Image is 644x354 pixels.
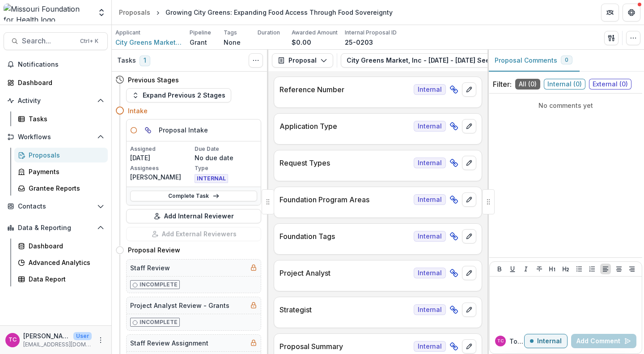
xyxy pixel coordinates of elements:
nav: breadcrumb [115,6,396,19]
h4: Previous Stages [128,75,179,85]
span: Activity [18,97,93,105]
button: Open Activity [4,94,108,108]
h5: Proposal Intake [159,125,208,135]
a: Tasks [14,111,108,126]
p: Awarded Amount [292,29,338,37]
button: Align Center [614,264,624,274]
span: Internal [414,341,446,352]
p: Tags [224,29,237,37]
button: Align Left [600,264,611,274]
p: [PERSON_NAME] [130,172,193,182]
a: Proposals [115,6,154,19]
span: INTERNAL [195,174,228,183]
p: Grant [190,38,207,47]
div: Grantee Reports [29,183,101,193]
a: Proposals [14,148,108,162]
a: Grantee Reports [14,181,108,196]
a: Data Report [14,272,108,286]
span: Internal [414,194,446,205]
button: edit [462,266,476,280]
div: Dashboard [29,241,101,251]
div: Ctrl + K [78,36,100,46]
button: Open Data & Reporting [4,221,108,235]
span: Internal [414,231,446,242]
p: [DATE] [130,153,193,162]
button: edit [462,229,476,243]
h5: Project Analyst Review - Grants [130,301,229,310]
p: Internal Proposal ID [345,29,397,37]
span: 0 [565,57,568,63]
span: 1 [140,55,150,66]
p: Due Date [195,145,257,153]
div: Advanced Analytics [29,258,101,267]
p: No due date [195,153,257,162]
a: Dashboard [14,239,108,253]
p: Foundation Tags [280,231,410,242]
button: Proposal Comments [487,50,580,72]
p: None [224,38,241,47]
button: Underline [507,264,518,274]
a: Complete Task [130,191,257,201]
h5: Staff Review Assignment [130,338,208,348]
button: Ordered List [587,264,597,274]
p: Proposal Summary [280,341,410,352]
span: Internal [414,84,446,95]
span: Workflows [18,133,93,141]
p: User [73,332,92,340]
p: Filter: [493,79,512,90]
div: Tori Cope [497,339,504,343]
p: Project Analyst [280,268,410,278]
button: Toggle View Cancelled Tasks [249,53,263,68]
span: Internal ( 0 ) [544,79,585,90]
p: Type [195,164,257,172]
div: Payments [29,167,101,176]
button: Bold [494,264,505,274]
button: Open entity switcher [95,4,108,21]
button: Notifications [4,57,108,72]
div: Data Report [29,274,101,284]
p: 25-0203 [345,38,373,47]
div: Tasks [29,114,101,124]
button: edit [462,156,476,170]
p: Application Type [280,121,410,132]
p: Strategist [280,304,410,315]
h5: Staff Review [130,263,170,273]
button: edit [462,303,476,317]
div: Proposals [29,150,101,160]
button: Heading 2 [560,264,571,274]
button: edit [462,82,476,97]
button: View dependent tasks [141,123,155,137]
a: Payments [14,164,108,179]
span: Internal [414,121,446,132]
a: City Greens Market, Inc [115,38,182,47]
button: Search... [4,32,108,50]
p: Incomplete [140,318,178,326]
button: Add Comment [571,334,636,348]
button: edit [462,339,476,354]
button: Strike [534,264,545,274]
button: Open Contacts [4,199,108,213]
p: Request Types [280,158,410,168]
p: $0.00 [292,38,311,47]
button: Add External Reviewers [126,227,261,241]
div: Proposals [119,8,150,17]
button: Expand Previous 2 Stages [126,88,231,102]
button: Get Help [623,4,640,21]
button: Open Workflows [4,130,108,144]
a: Dashboard [4,75,108,90]
p: Tori C [509,337,524,346]
p: [PERSON_NAME] [23,331,70,341]
p: Foundation Program Areas [280,194,410,205]
button: edit [462,192,476,207]
span: Search... [22,37,75,45]
h4: Proposal Review [128,245,180,255]
p: Reference Number [280,84,410,95]
span: Data & Reporting [18,224,93,232]
h3: Tasks [117,57,136,64]
p: Applicant [115,29,140,37]
p: Internal [537,337,562,345]
button: edit [462,119,476,133]
p: Duration [258,29,280,37]
button: More [95,335,106,345]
